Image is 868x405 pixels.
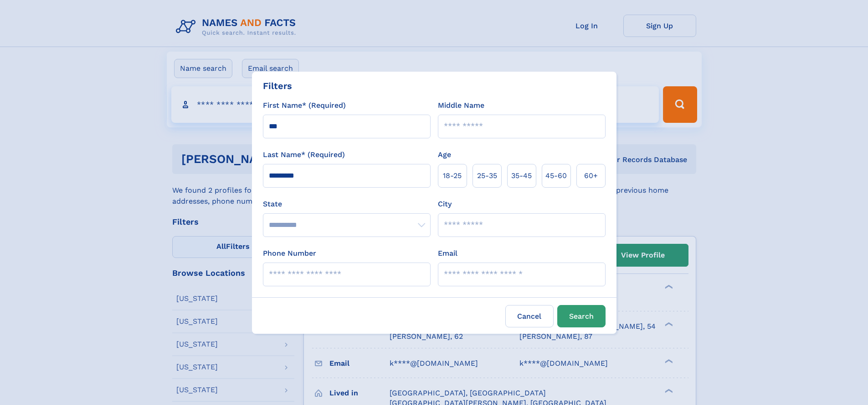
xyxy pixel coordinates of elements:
label: Last Name* (Required) [263,149,345,160]
span: 18‑25 [443,170,462,181]
span: 35‑45 [511,170,532,181]
label: Age [438,149,451,160]
label: Cancel [505,305,554,327]
label: City [438,199,452,210]
label: State [263,199,431,210]
label: Phone Number [263,248,316,259]
span: 45‑60 [545,170,567,181]
label: First Name* (Required) [263,100,346,111]
span: 25‑35 [477,170,497,181]
label: Email [438,248,457,259]
span: 60+ [584,170,598,181]
div: Filters [263,79,292,93]
label: Middle Name [438,100,484,111]
button: Search [557,305,606,327]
